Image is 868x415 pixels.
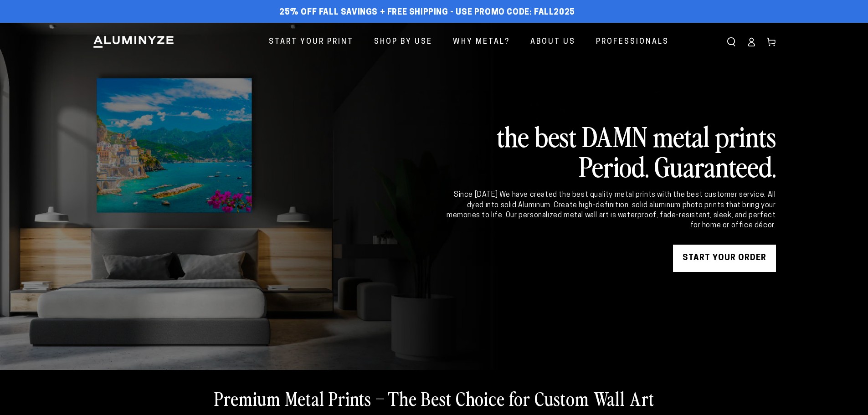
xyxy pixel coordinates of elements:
[367,30,439,54] a: Shop By Use
[721,32,741,52] summary: Search our site
[524,30,582,54] a: About Us
[589,30,676,54] a: Professionals
[596,36,669,49] span: Professionals
[445,190,776,231] div: Since [DATE] We have created the best quality metal prints with the best customer service. All dy...
[92,35,175,49] img: Aluminyze
[279,8,575,18] span: 25% off FALL Savings + Free Shipping - Use Promo Code: FALL2025
[262,30,360,54] a: Start Your Print
[530,36,575,49] span: About Us
[214,386,654,410] h2: Premium Metal Prints – The Best Choice for Custom Wall Art
[446,30,517,54] a: Why Metal?
[453,36,510,49] span: Why Metal?
[374,36,432,49] span: Shop By Use
[673,245,776,272] a: START YOUR Order
[445,121,776,181] h2: the best DAMN metal prints Period. Guaranteed.
[269,36,354,49] span: Start Your Print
